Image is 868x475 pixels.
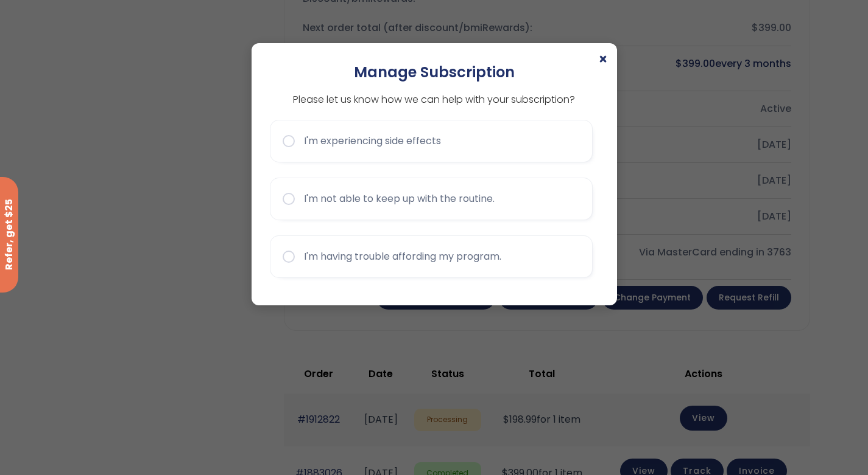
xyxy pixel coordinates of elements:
[270,235,593,278] button: I'm having trouble affording my program.
[270,178,593,220] button: I'm not able to keep up with the routine.
[270,92,599,108] p: Please let us know how we can help with your subscription?
[598,52,608,67] span: ×
[270,120,593,162] button: I'm experiencing side effects
[270,61,599,83] h2: Manage Subscription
